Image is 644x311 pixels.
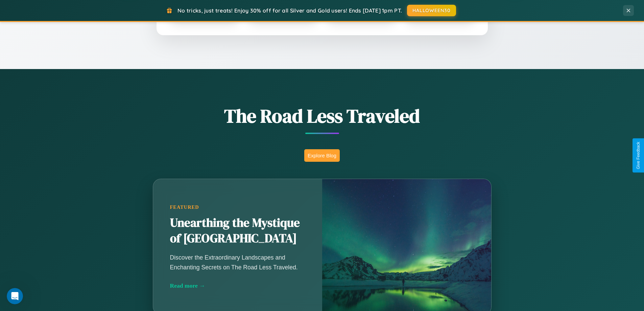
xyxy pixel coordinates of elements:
h2: Unearthing the Mystique of [GEOGRAPHIC_DATA] [170,215,305,246]
p: Discover the Extraordinary Landscapes and Enchanting Secrets on The Road Less Traveled. [170,253,305,272]
div: Give Feedback [636,142,641,169]
span: No tricks, just treats! Enjoy 30% off for all Silver and Gold users! Ends [DATE] 1pm PT. [177,7,402,14]
div: Featured [170,204,305,210]
iframe: Intercom live chat [7,288,23,304]
div: Read more → [170,282,305,289]
button: HALLOWEEN30 [407,5,456,16]
h1: The Road Less Traveled [119,103,525,129]
button: Explore Blog [304,149,340,162]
